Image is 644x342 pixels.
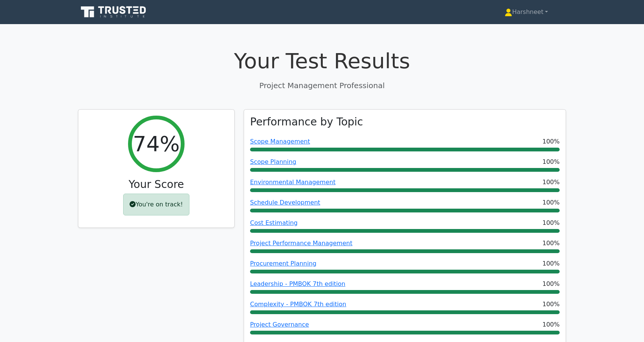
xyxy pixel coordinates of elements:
span: 100% [542,320,560,329]
span: 100% [542,157,560,166]
h1: Your Test Results [78,48,566,73]
span: 100% [542,137,560,146]
a: Harshneet [487,5,566,20]
a: Scope Management [250,138,310,145]
span: 100% [542,178,560,187]
span: 100% [542,300,560,309]
a: Environmental Management [250,179,336,186]
span: 100% [542,218,560,227]
a: Complexity - PMBOK 7th edition [250,301,346,308]
div: You're on track! [123,194,189,215]
h3: Performance by Topic [250,116,363,128]
span: 100% [542,259,560,268]
a: Procurement Planning [250,260,316,267]
h3: Your Score [84,178,228,191]
h2: 74% [133,131,180,156]
a: Leadership - PMBOK 7th edition [250,280,345,287]
a: Scope Planning [250,158,296,165]
p: Project Management Professional [78,80,566,91]
span: 100% [542,198,560,207]
a: Cost Estimating [250,219,298,226]
a: Project Governance [250,321,309,328]
span: 100% [542,239,560,248]
a: Schedule Development [250,199,320,206]
span: 100% [542,279,560,289]
a: Project Performance Management [250,240,353,247]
